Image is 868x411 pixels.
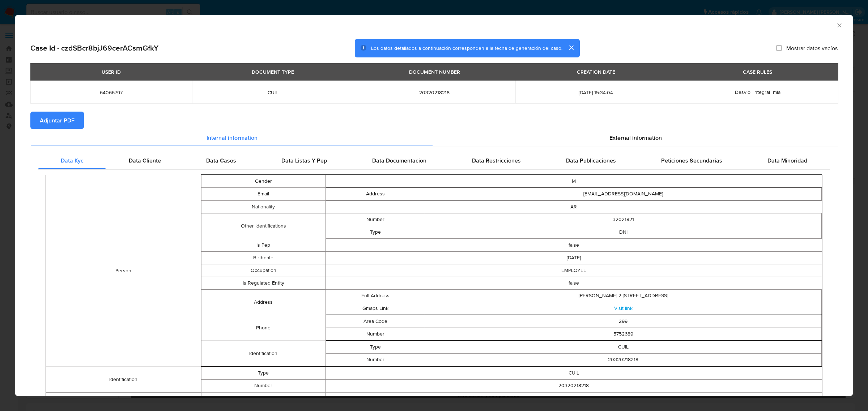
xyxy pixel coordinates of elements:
[325,277,822,289] td: false
[325,251,822,264] td: [DATE]
[201,277,325,289] td: Is Regulated Entity
[201,341,325,366] td: Identification
[326,353,425,366] td: Number
[46,175,201,367] td: Person
[15,15,853,396] div: closure-recommendation-modal
[326,328,425,340] td: Number
[425,315,821,328] td: 299
[326,302,425,315] td: Gmaps Link
[614,304,633,312] a: Visit link
[767,156,807,164] span: Data Minoridad
[247,66,298,78] div: DOCUMENT TYPE
[609,133,662,142] span: External information
[371,44,562,52] span: Los datos detallados a continuación corresponden a la fecha de generación del caso.
[207,133,258,142] span: Internal information
[206,156,236,164] span: Data Casos
[326,315,425,328] td: Area Code
[425,289,821,302] td: [PERSON_NAME] 2 [STREET_ADDRESS]
[735,88,780,96] span: Desvio_integral_mla
[325,392,822,405] td: Consumidor Final
[325,264,822,277] td: EMPLOYEE
[201,367,325,379] td: Type
[201,187,325,200] td: Email
[201,200,325,213] td: Nationality
[425,328,821,340] td: 5752689
[46,367,201,392] td: Identification
[405,66,464,78] div: DOCUMENT NUMBER
[562,39,580,56] button: cerrar
[201,175,325,187] td: Gender
[425,226,821,238] td: DNI
[326,341,425,353] td: Type
[326,187,425,200] td: Address
[201,289,325,315] td: Address
[281,156,327,164] span: Data Listas Y Pep
[739,66,776,78] div: CASE RULES
[61,156,84,164] span: Data Kyc
[326,213,425,226] td: Number
[472,156,521,164] span: Data Restricciones
[326,289,425,302] td: Full Address
[836,22,842,28] button: Cerrar ventana
[776,45,782,51] input: Mostrar datos vacíos
[97,66,125,78] div: USER ID
[325,200,822,213] td: AR
[661,156,722,164] span: Peticiones Secundarias
[326,226,425,238] td: Type
[129,156,161,164] span: Data Cliente
[201,239,325,251] td: Is Pep
[201,264,325,277] td: Occupation
[38,152,830,169] div: Detailed internal info
[30,43,158,53] h2: Case Id - czdSBcr8bjJ69cerACsmGfkY
[425,353,821,366] td: 20320218218
[201,379,325,392] td: Number
[46,392,201,405] td: Fiscal Identity
[425,341,821,353] td: CUIL
[30,129,838,146] div: Detailed info
[372,156,426,164] span: Data Documentacion
[201,315,325,341] td: Phone
[325,379,822,392] td: 20320218218
[566,156,616,164] span: Data Publicaciones
[325,175,822,187] td: M
[325,367,822,379] td: CUIL
[201,392,325,405] td: Taxpayer Type
[786,44,838,52] span: Mostrar datos vacíos
[39,89,183,96] span: 64066797
[362,89,507,96] span: 20320218218
[524,89,668,96] span: [DATE] 15:34:04
[201,251,325,264] td: Birthdate
[573,66,620,78] div: CREATION DATE
[30,112,84,129] button: Adjuntar PDF
[201,213,325,239] td: Other Identifications
[425,213,821,226] td: 32021821
[40,112,75,128] span: Adjuntar PDF
[325,239,822,251] td: false
[425,187,821,200] td: [EMAIL_ADDRESS][DOMAIN_NAME]
[201,89,345,96] span: CUIL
